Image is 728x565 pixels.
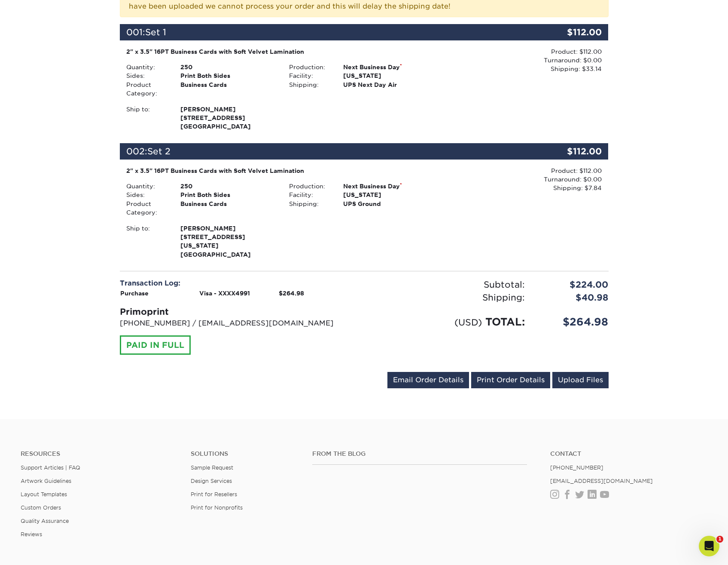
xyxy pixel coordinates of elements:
[120,335,191,355] div: PAID IN FULL
[21,464,80,471] a: Support Articles | FAQ
[283,80,337,89] div: Shipping:
[527,143,609,160] div: $112.00
[191,478,232,484] a: Design Services
[364,291,531,304] div: Shipping:
[126,166,439,175] div: 2" x 3.5" 16PT Business Cards with Soft Velvet Lamination
[120,143,527,160] div: 002:
[174,200,283,217] div: Business Cards
[337,182,445,190] div: Next Business Day
[279,290,304,297] strong: $264.98
[531,278,615,291] div: $224.00
[191,491,237,497] a: Print for Resellers
[312,450,527,458] h4: From the Blog
[120,318,358,329] p: [PHONE_NUMBER] / [EMAIL_ADDRESS][DOMAIN_NAME]
[337,63,445,71] div: Next Business Day
[2,539,73,562] iframe: Google Customer Reviews
[191,504,243,511] a: Print for Nonprofits
[21,531,42,537] a: Reviews
[120,71,174,80] div: Sides:
[120,63,174,71] div: Quantity:
[191,450,299,458] h4: Solutions
[120,290,149,297] strong: Purchase
[283,71,337,80] div: Facility:
[180,114,276,122] span: [STREET_ADDRESS]
[180,105,276,114] span: [PERSON_NAME]
[21,491,67,497] a: Layout Templates
[531,314,615,330] div: $264.98
[120,182,174,190] div: Quantity:
[180,105,276,130] strong: [GEOGRAPHIC_DATA]
[337,190,445,199] div: [US_STATE]
[21,518,69,524] a: Quality Assurance
[199,290,250,297] strong: Visa - XXXX4991
[120,24,527,40] div: 001:
[21,478,71,484] a: Artwork Guidelines
[387,372,469,388] a: Email Order Details
[364,278,531,291] div: Subtotal:
[120,105,174,131] div: Ship to:
[471,372,550,388] a: Print Order Details
[283,182,337,190] div: Production:
[191,464,233,471] a: Sample Request
[527,24,609,40] div: $112.00
[485,316,525,328] span: TOTAL:
[283,63,337,71] div: Production:
[550,464,603,471] a: [PHONE_NUMBER]
[120,305,358,318] div: Primoprint
[174,63,283,71] div: 250
[145,27,166,37] span: Set 1
[699,536,719,556] iframe: Intercom live chat
[337,200,445,208] div: UPS Ground
[283,200,337,208] div: Shipping:
[180,224,276,258] strong: [GEOGRAPHIC_DATA]
[21,504,61,511] a: Custom Orders
[716,536,723,543] span: 1
[550,450,707,458] a: Contact
[337,71,445,80] div: [US_STATE]
[120,278,358,289] div: Transaction Log:
[120,80,174,98] div: Product Category:
[120,224,174,259] div: Ship to:
[174,80,283,98] div: Business Cards
[120,200,174,217] div: Product Category:
[180,233,276,250] span: [STREET_ADDRESS][US_STATE]
[120,190,174,199] div: Sides:
[454,317,482,328] small: (USD)
[180,224,276,233] span: [PERSON_NAME]
[445,47,602,74] div: Product: $112.00 Turnaround: $0.00 Shipping: $33.14
[337,80,445,89] div: UPS Next Day Air
[552,372,609,388] a: Upload Files
[283,190,337,199] div: Facility:
[126,47,439,56] div: 2" x 3.5" 16PT Business Cards with Soft Velvet Lamination
[531,291,615,304] div: $40.98
[21,450,178,458] h4: Resources
[174,190,283,199] div: Print Both Sides
[147,146,171,157] span: Set 2
[445,166,602,193] div: Product: $112.00 Turnaround: $0.00 Shipping: $7.84
[174,182,283,190] div: 250
[550,478,653,484] a: [EMAIL_ADDRESS][DOMAIN_NAME]
[174,71,283,80] div: Print Both Sides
